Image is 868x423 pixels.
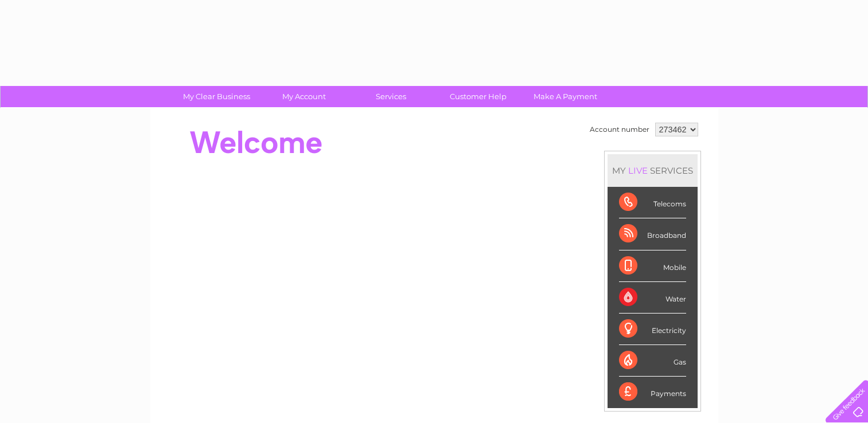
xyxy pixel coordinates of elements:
[619,250,686,282] div: Mobile
[619,218,686,250] div: Broadband
[169,86,264,107] a: My Clear Business
[619,187,686,218] div: Telecoms
[619,314,686,345] div: Electricity
[619,345,686,377] div: Gas
[587,120,652,139] td: Account number
[344,86,438,107] a: Services
[619,377,686,408] div: Payments
[626,165,650,176] div: LIVE
[256,86,351,107] a: My Account
[518,86,613,107] a: Make A Payment
[431,86,526,107] a: Customer Help
[619,282,686,314] div: Water
[608,154,698,187] div: MY SERVICES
